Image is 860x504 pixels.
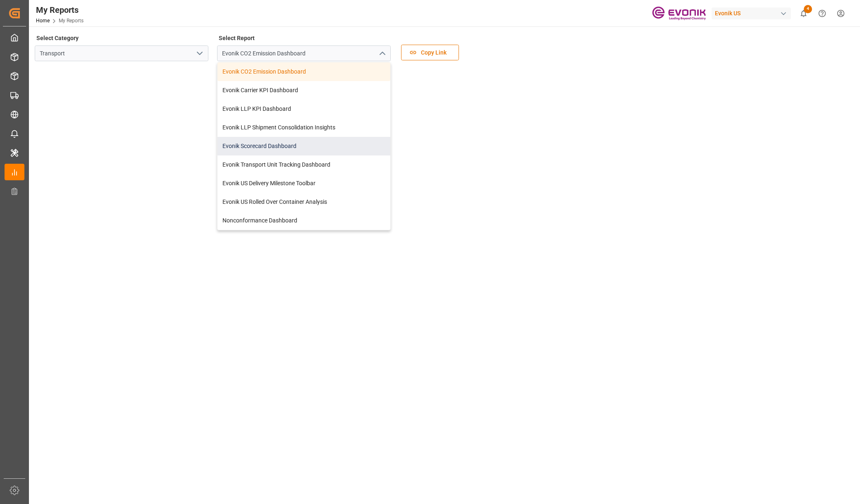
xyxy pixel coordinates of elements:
[375,47,388,60] button: close menu
[36,4,84,16] div: My Reports
[217,62,390,81] div: Evonik CO2 Emission Dashboard
[652,6,706,21] img: Evonik-brand-mark-Deep-Purple-RGB.jpeg_1700498283.jpeg
[217,118,390,137] div: Evonik LLP Shipment Consolidation Insights
[401,45,459,60] button: Copy Link
[217,193,390,211] div: Evonik US Rolled Over Container Analysis
[217,81,390,100] div: Evonik Carrier KPI Dashboard
[217,45,391,61] input: Type to search/select
[804,5,812,13] span: 4
[217,137,390,155] div: Evonik Scorecard Dashboard
[217,100,390,118] div: Evonik LLP KPI Dashboard
[36,18,50,24] a: Home
[217,174,390,193] div: Evonik US Delivery Milestone Toolbar
[217,155,390,174] div: Evonik Transport Unit Tracking Dashboard
[35,45,208,61] input: Type to search/select
[217,32,256,44] label: Select Report
[417,48,451,57] span: Copy Link
[35,32,80,44] label: Select Category
[712,7,791,19] div: Evonik US
[813,4,831,23] button: Help Center
[217,211,390,230] div: Nonconformance Dashboard
[712,5,794,21] button: Evonik US
[193,47,205,60] button: open menu
[794,4,813,23] button: show 4 new notifications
